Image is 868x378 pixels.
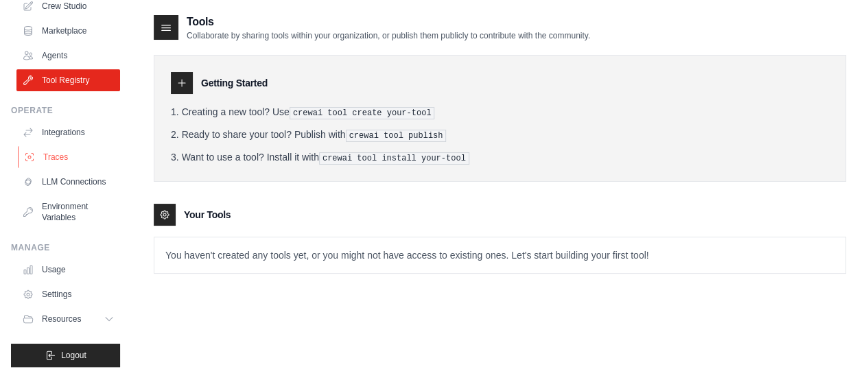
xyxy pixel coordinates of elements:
[11,344,120,367] button: Logout
[201,76,268,90] h3: Getting Started
[16,171,120,193] a: LLM Connections
[16,308,120,330] button: Resources
[346,130,447,142] pre: crewai tool publish
[16,196,120,228] a: Environment Variables
[42,314,81,324] span: Resources
[16,45,120,67] a: Agents
[16,283,120,305] a: Settings
[16,69,120,91] a: Tool Registry
[16,20,120,42] a: Marketplace
[290,107,435,119] pre: crewai tool create your-tool
[184,208,231,222] h3: Your Tools
[154,237,845,273] p: You haven't created any tools yet, or you might not have access to existing ones. Let's start bui...
[61,350,86,361] span: Logout
[11,242,120,253] div: Manage
[171,105,829,119] li: Creating a new tool? Use
[11,105,120,116] div: Operate
[187,14,590,30] h2: Tools
[187,30,590,41] p: Collaborate by sharing tools within your organization, or publish them publicly to contribute wit...
[18,146,121,168] a: Traces
[319,152,469,165] pre: crewai tool install your-tool
[16,121,120,143] a: Integrations
[171,128,829,142] li: Ready to share your tool? Publish with
[16,259,120,281] a: Usage
[171,150,829,165] li: Want to use a tool? Install it with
